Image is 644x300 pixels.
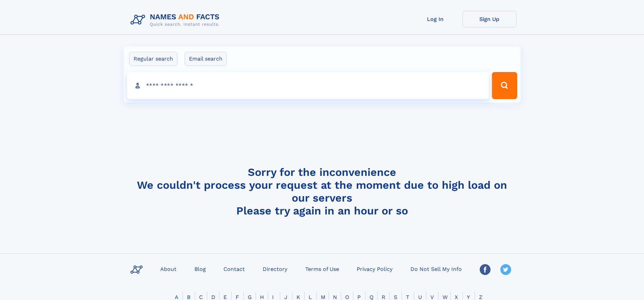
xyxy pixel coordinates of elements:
a: Log In [408,11,462,27]
img: Twitter [500,264,511,275]
a: Terms of Use [303,264,342,274]
h4: Sorry for the inconvenience We couldn't process your request at the moment due to high load on ou... [128,166,517,217]
a: Blog [192,264,209,274]
a: Contact [221,264,247,274]
label: Email search [185,52,227,66]
label: Regular search [129,52,177,66]
a: Sign Up [462,11,517,27]
input: search input [127,72,489,99]
a: Directory [260,264,290,274]
a: Privacy Policy [354,264,395,274]
a: About [158,264,179,274]
img: Logo Names and Facts [128,11,225,29]
button: Search Button [492,72,517,99]
img: Facebook [480,264,491,275]
a: Do Not Sell My Info [408,264,464,274]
